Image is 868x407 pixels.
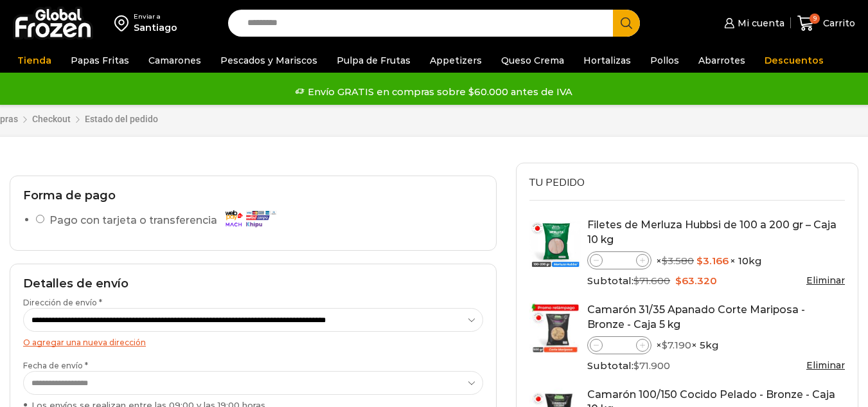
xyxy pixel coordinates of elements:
button: Search button [613,10,640,37]
img: Pago con tarjeta o transferencia [221,207,279,230]
span: Carrito [820,17,855,30]
div: × × 10kg [587,251,845,269]
a: Appetizers [423,48,488,73]
bdi: 71.600 [633,275,670,287]
bdi: 3.166 [696,255,729,267]
input: Product quantity [603,338,636,353]
span: $ [633,359,639,372]
h2: Detalles de envío [23,277,483,291]
span: $ [662,339,668,351]
label: Pago con tarjeta o transferencia [49,210,283,232]
div: Subtotal: [587,274,845,288]
div: Subtotal: [587,359,845,373]
bdi: 7.190 [662,339,691,351]
a: Abarrotes [692,48,752,73]
label: Dirección de envío * [23,297,483,332]
span: $ [662,255,668,267]
h2: Forma de pago [23,189,483,203]
a: Hortalizas [577,48,637,73]
span: Tu pedido [529,176,585,190]
a: 9 Carrito [797,8,855,39]
a: Papas Fritas [64,48,136,73]
div: Santiago [134,21,177,34]
span: 9 [810,14,820,24]
a: Queso Crema [495,48,571,73]
bdi: 71.900 [633,359,670,372]
span: $ [696,255,703,267]
span: $ [633,275,639,287]
a: Mi cuenta [721,10,784,36]
bdi: 3.580 [662,255,694,267]
a: Tienda [11,48,58,73]
a: Camarones [142,48,208,73]
input: Product quantity [603,253,636,268]
a: Pescados y Mariscos [214,48,324,73]
a: Filetes de Merluza Hubbsi de 100 a 200 gr – Caja 10 kg [587,219,837,246]
a: Pollos [644,48,686,73]
select: Dirección de envío * [23,308,483,332]
a: Pulpa de Frutas [330,48,417,73]
a: Descuentos [758,48,830,73]
bdi: 63.320 [675,275,717,287]
select: Fecha de envío * Los envíos se realizan entre las 09:00 y las 19:00 horas. [23,371,483,395]
span: $ [675,275,682,287]
a: Camarón 31/35 Apanado Corte Mariposa - Bronze - Caja 5 kg [587,303,805,330]
a: O agregar una nueva dirección [23,338,146,347]
img: address-field-icon.svg [114,12,134,34]
a: Eliminar [806,275,845,286]
div: × × 5kg [587,336,845,354]
div: Enviar a [134,12,177,21]
a: Eliminar [806,359,845,371]
span: Mi cuenta [734,17,784,30]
